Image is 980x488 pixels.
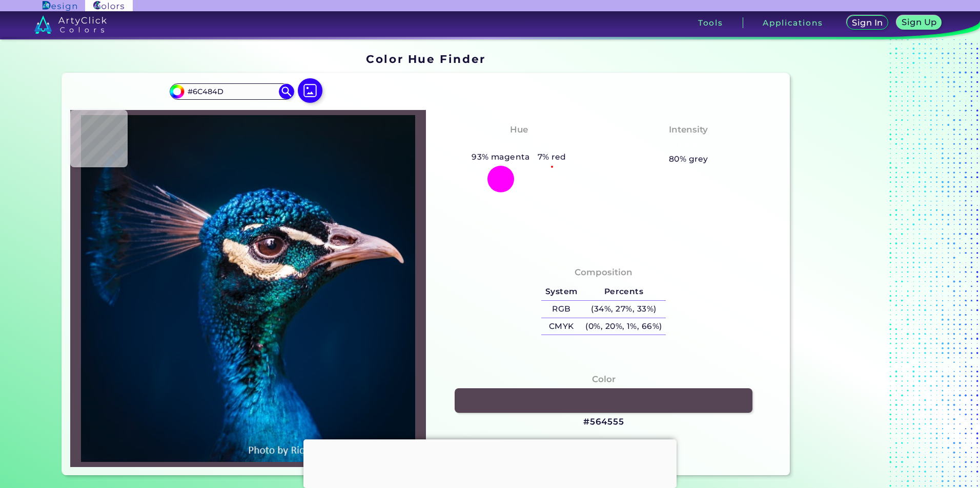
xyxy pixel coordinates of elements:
[575,265,632,280] h4: Composition
[467,150,534,164] h5: 93% magenta
[582,283,666,300] h5: Percents
[763,19,823,27] h3: Applications
[303,439,677,485] iframe: Advertisement
[541,283,581,300] h5: System
[669,122,708,137] h4: Intensity
[184,84,279,98] input: type color..
[534,150,570,164] h5: 7% red
[849,16,887,29] a: Sign In
[674,139,703,151] h3: Pale
[298,78,322,103] img: icon picture
[510,122,528,137] h4: Hue
[541,318,581,335] h5: CMYK
[541,301,581,318] h5: RGB
[43,1,77,11] img: ArtyClick Design logo
[366,51,485,66] h1: Color Hue Finder
[903,18,935,26] h5: Sign Up
[853,19,882,27] h5: Sign In
[582,301,666,318] h5: (34%, 27%, 33%)
[899,16,940,29] a: Sign Up
[279,84,294,99] img: icon search
[75,115,421,462] img: img_pavlin.jpg
[698,19,723,27] h3: Tools
[494,139,545,151] h3: Magenta
[582,318,666,335] h5: (0%, 20%, 1%, 66%)
[794,49,922,479] iframe: Advertisement
[669,152,708,166] h5: 80% grey
[34,15,107,34] img: logo_artyclick_colors_white.svg
[592,372,616,387] h4: Color
[583,416,624,428] h3: #564555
